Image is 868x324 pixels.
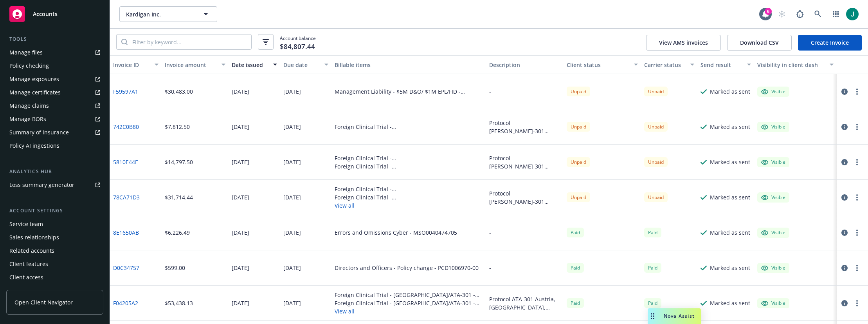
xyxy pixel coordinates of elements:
a: 5810E44E [113,158,138,166]
div: Marked as sent [710,228,750,237]
span: Nova Assist [664,313,695,319]
a: F59597A1 [113,87,138,96]
div: Related accounts [9,244,54,257]
a: Switch app [828,6,844,22]
div: 6 [765,8,772,15]
div: $30,483.00 [165,87,193,96]
div: Service team [9,218,43,230]
a: Create Invoice [798,35,862,51]
div: Client features [9,258,48,270]
button: Billable items [331,55,486,74]
div: Marked as sent [710,87,750,96]
div: Unpaid [644,87,668,96]
div: Manage BORs [9,113,46,125]
button: Nova Assist [648,308,701,324]
span: Account balance [280,35,316,49]
div: Unpaid [567,157,590,167]
div: Paid [644,228,661,237]
div: Visible [761,194,785,201]
div: Foreign Clinical Trial - [GEOGRAPHIC_DATA]/[PERSON_NAME]-301 - MCICET25147 [335,193,483,201]
a: Manage files [6,46,103,59]
div: Foreign Clinical Trial - [GEOGRAPHIC_DATA]/[PERSON_NAME]-301 - MCICET25175 [335,123,483,131]
div: Invoice amount [165,61,217,69]
div: Sales relationships [9,231,59,244]
div: Send result [701,61,742,69]
div: $7,812.50 [165,123,190,131]
div: $31,714.44 [165,193,193,201]
span: Paid [567,263,584,273]
a: Policy checking [6,60,103,72]
button: View all [335,201,483,210]
a: Search [810,6,826,22]
a: Loss summary generator [6,179,103,191]
div: Billable items [335,61,483,69]
a: Report a Bug [792,6,808,22]
div: [DATE] [283,193,301,201]
div: Manage exposures [9,73,59,85]
div: Manage claims [9,100,49,112]
div: Management Liability - $5M D&O/ $1M EPL/FID - PCD1006970-01 [335,87,483,96]
button: Due date [280,55,332,74]
div: Unpaid [567,122,590,132]
div: Manage files [9,46,43,59]
a: Sales relationships [6,231,103,244]
a: Manage claims [6,100,103,112]
div: Protocol [PERSON_NAME]-301 France Payment due upon receipt. Thank you. [489,119,560,135]
div: - [489,264,491,272]
div: Marked as sent [710,299,750,307]
div: Carrier status [644,61,686,69]
div: Directors and Officers - Policy change - PCD1006970-00 [335,264,479,272]
div: Errors and Omissions Cyber - MSO0040474705 [335,228,457,237]
div: - [489,87,491,96]
a: Client access [6,271,103,284]
a: Service team [6,218,103,230]
div: Unpaid [644,122,668,132]
div: Marked as sent [710,264,750,272]
div: Loss summary generator [9,179,74,191]
a: Start snowing [774,6,790,22]
div: $14,797.50 [165,158,193,166]
div: Paid [567,298,584,308]
button: Invoice amount [162,55,229,74]
div: Tools [6,35,103,43]
div: Description [489,61,560,69]
div: Foreign Clinical Trial - [GEOGRAPHIC_DATA]/[PERSON_NAME]-301 - MCICET25171 [335,162,483,170]
span: $84,807.44 [280,42,315,52]
div: [DATE] [232,228,249,237]
span: Kardigan Inc. [126,10,194,18]
button: Client status [564,55,641,74]
div: [DATE] [283,123,301,131]
a: D0C34757 [113,264,139,272]
div: Protocol ATA-301 Austria, [GEOGRAPHIC_DATA], [GEOGRAPHIC_DATA], [GEOGRAPHIC_DATA], & [GEOGRAPHIC_... [489,295,560,311]
div: Client access [9,271,43,284]
div: Drag to move [648,308,657,324]
button: Description [486,55,564,74]
a: Manage exposures [6,73,103,85]
div: Unpaid [567,192,590,202]
a: 8E1650AB [113,228,139,237]
a: Summary of insurance [6,126,103,139]
button: View AMS invoices [646,35,721,51]
div: $53,438.13 [165,299,193,307]
a: Client features [6,258,103,270]
div: Marked as sent [710,158,750,166]
div: Visible [761,229,785,236]
div: Visible [761,159,785,166]
button: Visibility in client dash [754,55,837,74]
div: [DATE] [283,228,301,237]
a: F04205A2 [113,299,138,307]
div: Manage certificates [9,86,61,99]
span: Open Client Navigator [14,298,73,306]
a: Accounts [6,3,103,25]
div: Unpaid [567,87,590,96]
button: Carrier status [641,55,698,74]
div: Account settings [6,207,103,215]
div: Visibility in client dash [757,61,825,69]
div: Paid [567,228,584,237]
div: $6,226.49 [165,228,190,237]
a: Related accounts [6,244,103,257]
div: Paid [644,298,661,308]
div: Visible [761,88,785,95]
